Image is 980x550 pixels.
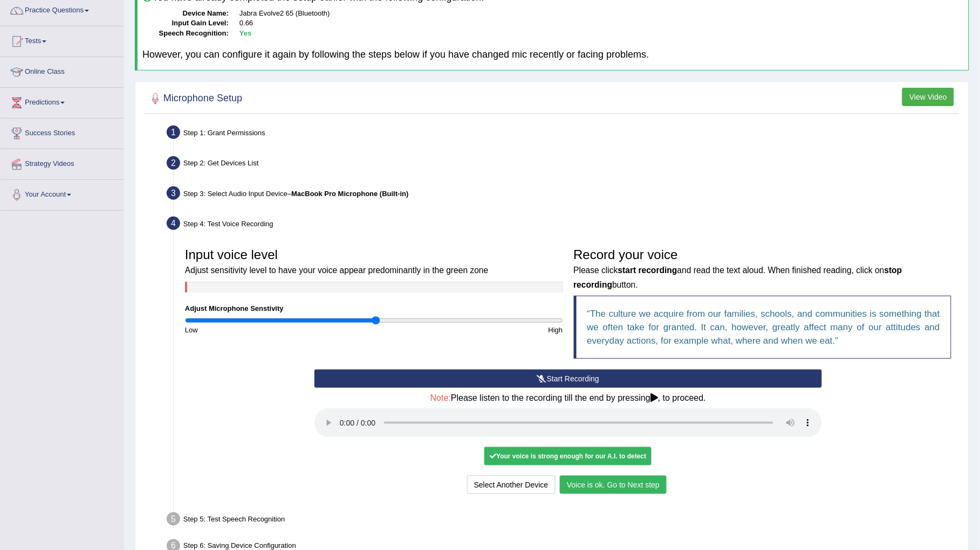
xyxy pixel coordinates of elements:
[185,303,284,314] label: Adjust Microphone Senstivity
[484,447,652,465] div: Your voice is strong enough for our A.I. to detect
[239,29,251,37] b: Yes
[287,190,409,198] span: –
[314,393,822,403] h4: Please listen to the recording till the end by pressing , to proceed.
[162,183,964,207] div: Step 3: Select Audio Input Device
[560,476,667,494] button: Voice is ok. Go to Next step
[162,153,964,177] div: Step 2: Get Devices List
[574,248,952,290] h3: Record your voice
[162,213,964,237] div: Step 4: Test Voice Recording
[1,149,124,176] a: Strategy Videos
[180,325,374,335] div: Low
[142,29,229,39] dt: Speech Recognition:
[467,476,556,494] button: Select Another Device
[1,119,124,145] a: Success Stories
[147,90,242,107] h2: Microphone Setup
[185,248,563,276] h3: Input voice level
[291,190,408,198] b: MacBook Pro Microphone (Built-in)
[142,18,229,29] dt: Input Gain Level:
[142,50,964,60] h4: However, you can configure it again by following the steps below if you have changed mic recently...
[618,266,677,275] b: start recording
[1,26,124,53] a: Tests
[1,180,124,207] a: Your Account
[374,325,568,335] div: High
[314,370,822,388] button: Start Recording
[239,9,964,19] dd: Jabra Evolve2 65 (Bluetooth)
[162,122,964,146] div: Step 1: Grant Permissions
[574,266,902,289] b: stop recording
[185,266,489,275] small: Adjust sensitivity level to have your voice appear predominantly in the green zone
[902,88,954,106] button: View Video
[1,88,124,115] a: Predictions
[162,509,964,533] div: Step 5: Test Speech Recognition
[587,309,941,346] q: The culture we acquire from our families, schools, and communities is something that we often tak...
[1,57,124,84] a: Online Class
[430,393,451,402] span: Note:
[142,9,229,19] dt: Device Name:
[574,266,902,289] small: Please click and read the text aloud. When finished reading, click on button.
[239,18,964,29] dd: 0.66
